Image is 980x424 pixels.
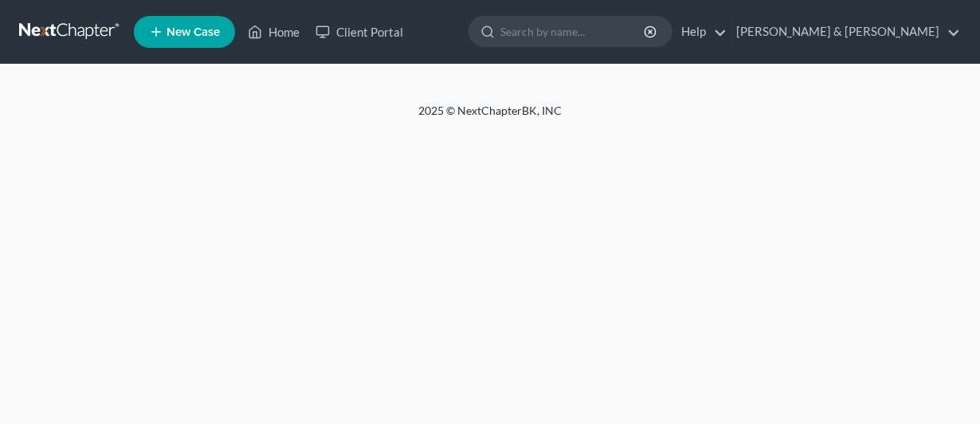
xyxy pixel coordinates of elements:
a: Client Portal [308,18,411,46]
span: New Case [167,26,220,38]
a: Home [240,18,308,46]
a: [PERSON_NAME] & [PERSON_NAME] [728,18,960,46]
div: 2025 © NextChapterBK, INC [36,103,944,132]
a: Help [673,18,727,46]
input: Search by name... [500,17,646,46]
